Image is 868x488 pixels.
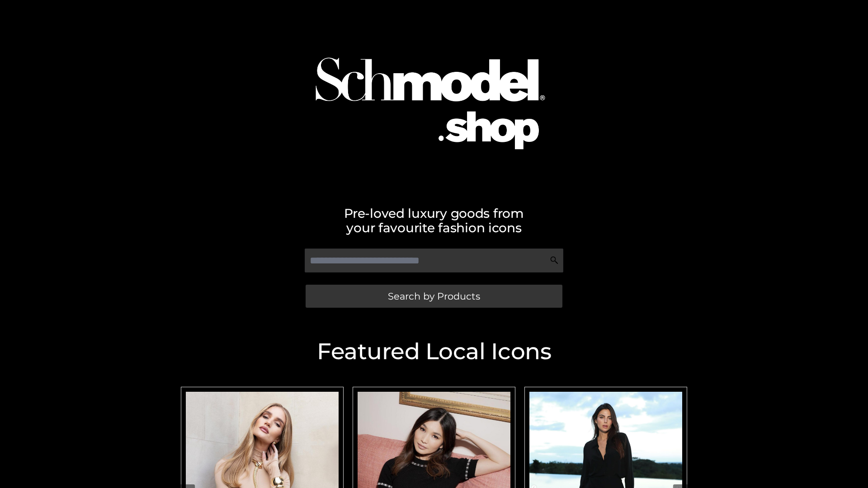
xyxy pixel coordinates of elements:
h2: Featured Local Icons​ [176,340,692,363]
img: Search Icon [550,256,559,265]
span: Search by Products [388,291,480,301]
h2: Pre-loved luxury goods from your favourite fashion icons [176,206,692,235]
a: Search by Products [306,285,562,308]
